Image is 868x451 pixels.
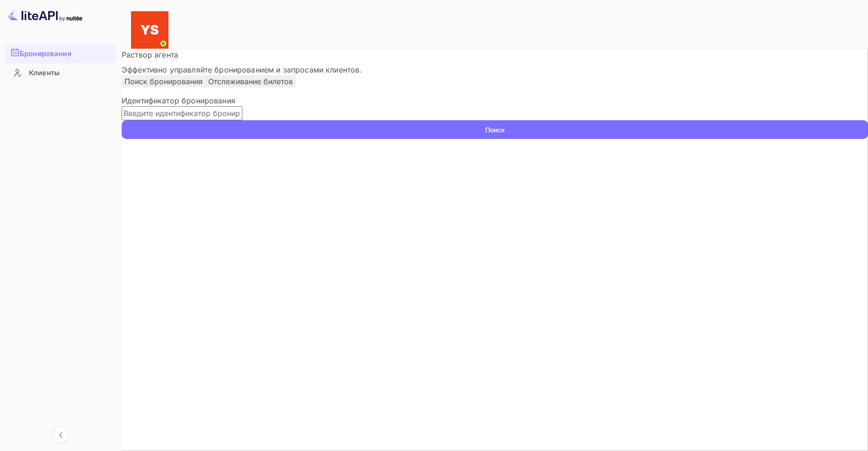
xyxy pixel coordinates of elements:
button: Свернуть навигацию [52,427,69,444]
ya-tr-span: Раствор агента [122,50,178,59]
img: Логотип LiteAPI [7,7,82,22]
ya-tr-span: Поиск бронирования [124,77,203,86]
ya-tr-span: Поиск [485,125,505,135]
div: Клиенты [6,64,116,82]
img: Служба Поддержки Яндекса [131,11,168,49]
ya-tr-span: Идентификатор бронирования [122,96,235,105]
button: Поиск [122,120,868,139]
a: Клиенты [6,64,116,81]
a: Бронирования [6,44,116,63]
input: Введите идентификатор бронирования (например, 63782194) [122,106,242,120]
ya-tr-span: Отслеживание билетов [208,77,293,86]
ya-tr-span: Клиенты [29,68,59,79]
div: Бронирования [6,44,116,64]
ya-tr-span: Бронирования [20,49,71,59]
ya-tr-span: Эффективно управляйте бронированием и запросами клиентов. [122,65,362,74]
